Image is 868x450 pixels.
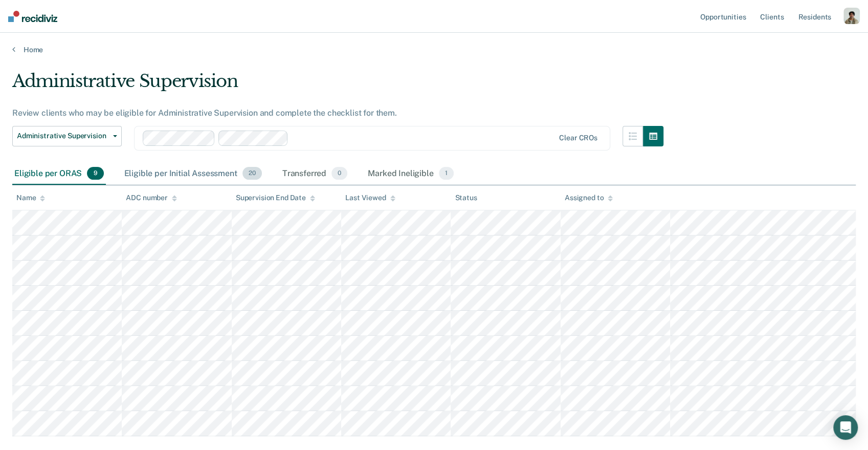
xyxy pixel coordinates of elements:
div: Open Intercom Messenger [833,415,858,440]
div: Eligible per Initial Assessment20 [122,163,264,185]
span: Administrative Supervision [17,132,109,140]
span: 0 [331,167,347,180]
div: Name [16,194,45,202]
div: Eligible per ORAS9 [12,163,106,185]
div: ADC number [126,194,177,202]
div: Review clients who may be eligible for Administrative Supervision and complete the checklist for ... [12,108,663,118]
div: Clear CROs [559,134,597,142]
div: Assigned to [565,194,613,202]
div: Administrative Supervision [12,71,663,100]
div: Supervision End Date [236,194,315,202]
div: Marked Ineligible1 [366,163,456,185]
span: 9 [87,167,103,180]
div: Transferred0 [280,163,350,185]
a: Home [12,45,856,54]
button: Administrative Supervision [12,126,122,146]
span: 20 [242,167,262,180]
img: Recidiviz [8,11,57,22]
div: Status [455,194,477,202]
span: 1 [439,167,454,180]
div: Last Viewed [345,194,395,202]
